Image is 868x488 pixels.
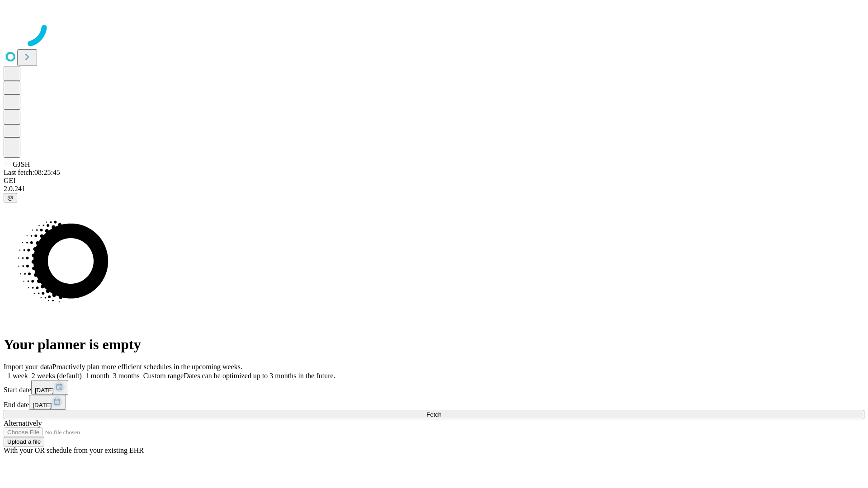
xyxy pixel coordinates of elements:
[7,194,14,201] span: @
[85,372,109,380] span: 1 month
[4,177,864,185] div: GEI
[184,372,335,380] span: Dates can be optimized up to 3 months in the future.
[4,419,42,427] span: Alternatively
[35,387,54,394] span: [DATE]
[32,372,82,380] span: 2 weeks (default)
[31,380,68,395] button: [DATE]
[4,446,144,454] span: With your OR schedule from your existing EHR
[29,395,66,410] button: [DATE]
[4,363,52,371] span: Import your data
[4,437,44,446] button: Upload a file
[4,336,864,353] h1: Your planner is empty
[7,372,28,380] span: 1 week
[4,395,864,410] div: End date
[52,363,242,371] span: Proactively plan more efficient schedules in the upcoming weeks.
[4,169,60,176] span: Last fetch: 08:25:45
[426,411,441,418] span: Fetch
[4,410,864,419] button: Fetch
[113,372,140,380] span: 3 months
[143,372,184,380] span: Custom range
[13,160,30,168] span: GJSH
[4,380,864,395] div: Start date
[33,402,52,408] span: [DATE]
[4,185,864,193] div: 2.0.241
[4,193,17,202] button: @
